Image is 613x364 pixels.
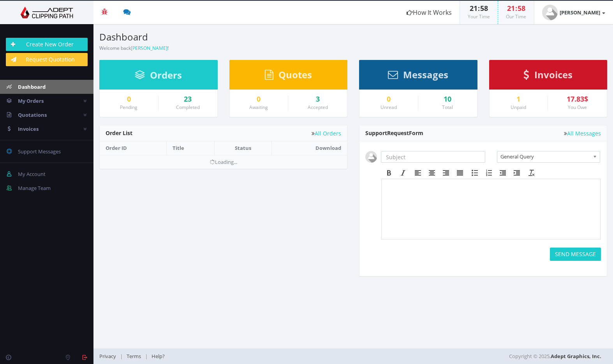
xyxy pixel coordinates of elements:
[425,168,439,178] div: Align center
[120,104,137,111] small: Pending
[6,7,88,18] img: Adept Graphics
[271,141,347,155] th: Download
[99,348,438,364] div: | |
[510,168,524,178] div: Increase indent
[496,168,510,178] div: Decrease indent
[164,95,211,103] a: 23
[506,13,526,20] small: Our Time
[106,95,152,103] a: 0
[365,129,423,137] span: Support Form
[99,45,169,51] small: Welcome back !
[564,130,601,136] a: All Messages
[442,104,453,111] small: Total
[411,168,425,178] div: Align left
[560,9,600,16] strong: [PERSON_NAME]
[365,151,377,163] img: user_default.jpg
[214,141,271,155] th: Status
[523,73,572,80] a: Invoices
[381,151,485,163] input: Subject
[236,95,282,103] a: 0
[388,73,448,80] a: Messages
[308,104,328,111] small: Accepted
[382,179,600,239] iframe: Rich Text Area. Press ALT-F9 for menu. Press ALT-F10 for toolbar. Press ALT-0 for help
[123,353,145,360] a: Terms
[551,353,601,360] a: Adept Graphics, Inc.
[439,168,453,178] div: Align right
[534,1,613,24] a: [PERSON_NAME]
[468,168,482,178] div: Bullet list
[135,73,182,80] a: Orders
[554,95,601,103] div: 17.83$
[18,171,46,178] span: My Account
[150,69,182,81] span: Orders
[396,168,410,178] div: Italic
[470,4,477,13] span: 21
[167,141,215,155] th: Title
[399,1,460,24] a: How It Works
[500,151,590,162] span: General Query
[482,168,496,178] div: Numbered list
[568,104,587,111] small: You Owe
[106,129,132,137] span: Order List
[18,185,51,192] span: Manage Team
[453,168,467,178] div: Justify
[100,141,167,155] th: Order ID
[511,104,526,111] small: Unpaid
[6,38,88,51] a: Create New Order
[509,352,601,360] span: Copyright © 2025,
[365,95,412,103] a: 0
[515,4,518,13] span: :
[534,68,572,81] span: Invoices
[550,248,601,261] button: SEND MESSAGE
[176,104,200,111] small: Completed
[131,45,167,51] a: [PERSON_NAME]
[18,148,61,155] span: Support Messages
[18,83,46,90] span: Dashboard
[249,104,268,111] small: Awaiting
[525,168,539,178] div: Clear formatting
[403,68,448,81] span: Messages
[312,130,341,136] a: All Orders
[468,13,490,20] small: Your Time
[380,104,397,111] small: Unread
[495,95,542,103] a: 1
[424,95,471,103] div: 10
[18,111,47,118] span: Quotations
[99,32,347,42] h3: Dashboard
[99,353,120,360] a: Privacy
[18,125,39,132] span: Invoices
[278,68,312,81] span: Quotes
[382,168,396,178] div: Bold
[477,4,480,13] span: :
[480,4,488,13] span: 58
[542,5,558,20] img: user_default.jpg
[518,4,525,13] span: 58
[148,353,169,360] a: Help?
[18,97,44,104] span: My Orders
[294,95,341,103] a: 3
[265,73,312,80] a: Quotes
[387,129,409,137] span: Request
[6,53,88,66] a: Request Quotation
[100,155,347,169] td: Loading...
[507,4,515,13] span: 21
